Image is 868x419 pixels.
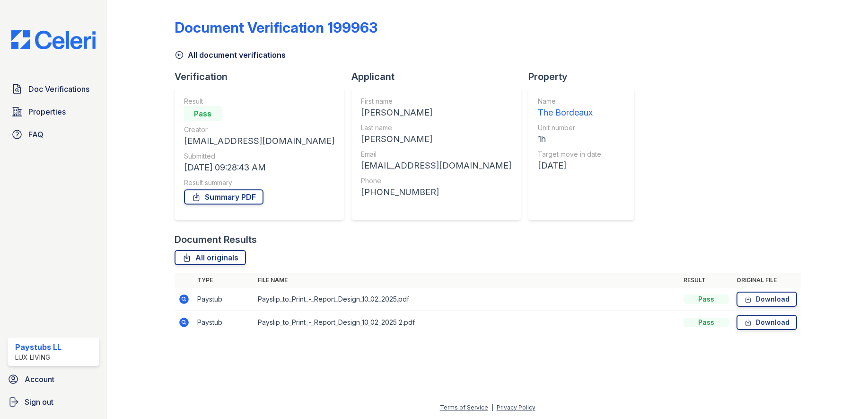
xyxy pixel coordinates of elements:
[4,30,103,49] img: CE_Logo_Blue-a8612792a0a2168367f1c8372b55b34899dd931a85d93a1a3d3e32e68fde9ad4.png
[25,396,53,408] span: Sign out
[184,106,222,121] div: Pass
[497,404,535,411] a: Privacy Policy
[828,381,859,410] iframe: chat widget
[184,97,334,106] div: Result
[8,125,99,144] a: FAQ
[28,129,44,140] span: FAQ
[528,70,642,83] div: Property
[28,83,89,95] span: Doc Verifications
[175,233,257,246] div: Document Results
[4,370,103,389] a: Account
[538,97,601,106] div: Name
[538,150,601,159] div: Target move in date
[538,133,601,146] div: 1h
[184,134,334,148] div: [EMAIL_ADDRESS][DOMAIN_NAME]
[538,123,601,133] div: Unit number
[184,161,334,174] div: [DATE] 09:28:43 AM
[193,288,254,311] td: Paystub
[361,176,511,186] div: Phone
[184,178,334,187] div: Result summary
[175,70,351,83] div: Verification
[28,106,66,117] span: Properties
[361,123,511,133] div: Last name
[4,392,103,411] a: Sign out
[254,311,680,334] td: Payslip_to_Print_-_Report_Design_10_02_2025 2.pdf
[361,159,511,172] div: [EMAIL_ADDRESS][DOMAIN_NAME]
[15,341,61,353] div: Paystubs LL
[15,353,61,362] div: Lux Living
[361,97,511,106] div: First name
[440,404,488,411] a: Terms of Service
[684,294,729,304] div: Pass
[184,152,334,161] div: Submitted
[175,49,286,61] a: All document verifications
[351,70,528,83] div: Applicant
[684,318,729,327] div: Pass
[193,311,254,334] td: Paystub
[175,250,246,265] a: All originals
[538,159,601,172] div: [DATE]
[361,186,511,199] div: [PHONE_NUMBER]
[736,315,797,330] a: Download
[8,80,99,98] a: Doc Verifications
[254,273,680,288] th: File name
[8,102,99,121] a: Properties
[538,106,601,119] div: The Bordeaux
[184,125,334,134] div: Creator
[736,292,797,307] a: Download
[680,273,733,288] th: Result
[361,150,511,159] div: Email
[361,106,511,119] div: [PERSON_NAME]
[184,189,263,205] a: Summary PDF
[175,19,377,36] div: Document Verification 199963
[193,273,254,288] th: Type
[733,273,801,288] th: Original file
[361,133,511,146] div: [PERSON_NAME]
[538,97,601,119] a: Name The Bordeaux
[25,374,54,385] span: Account
[254,288,680,311] td: Payslip_to_Print_-_Report_Design_10_02_2025.pdf
[491,404,493,411] div: |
